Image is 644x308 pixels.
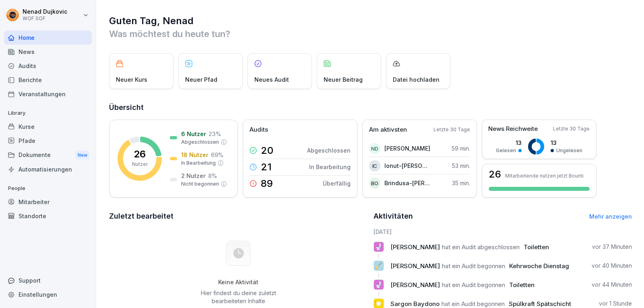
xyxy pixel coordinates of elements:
[390,243,440,251] span: [PERSON_NAME]
[375,260,382,271] p: 🧹
[4,287,92,302] a: Einstellungen
[185,75,217,84] p: Neuer Pfad
[384,179,431,187] p: Brindusa-[PERSON_NAME]
[384,144,430,153] p: [PERSON_NAME]
[323,179,351,188] p: Überfällig
[452,144,470,153] p: 59 min.
[592,281,632,289] p: vor 44 Minuten
[198,279,279,286] h5: Keine Aktivität
[509,281,535,289] span: Toiletten
[369,178,380,189] div: BO
[551,138,582,147] p: 13
[109,102,632,113] h2: Übersicht
[250,125,268,134] p: Audits
[208,172,217,180] p: 8 %
[208,130,221,138] p: 23 %
[4,107,92,120] p: Library
[109,211,368,222] h2: Zuletzt bearbeitet
[553,125,590,132] p: Letzte 30 Tage
[4,73,92,87] a: Berichte
[181,138,219,146] p: Abgeschlossen
[375,279,382,290] p: 🚽
[181,159,216,167] p: In Bearbeitung
[181,180,219,188] p: Nicht begonnen
[4,31,92,45] a: Home
[181,172,206,180] p: 2 Nutzer
[489,170,501,179] h3: 26
[452,161,470,170] p: 53 min.
[433,126,470,133] p: Letzte 30 Tage
[599,300,632,308] p: vor 1 Stunde
[592,262,632,270] p: vor 40 Minuten
[4,273,92,287] div: Support
[496,147,516,154] p: Gelesen
[261,146,273,155] p: 20
[4,134,92,148] a: Pfade
[442,281,505,289] span: hat ein Audit begonnen
[589,213,632,220] a: Mehr anzeigen
[524,243,549,251] span: Toiletten
[4,162,92,176] a: Automatisierungen
[4,148,92,163] a: DokumenteNew
[505,173,584,179] p: Mitarbeitende nutzen jetzt Bounti
[393,75,440,84] p: Datei hochladen
[488,124,538,134] p: News Reichweite
[442,300,505,308] span: hat ein Audit begonnen
[452,179,470,187] p: 35 min.
[375,241,382,252] p: 🚽
[4,182,92,195] p: People
[369,143,380,154] div: ND
[23,8,67,15] p: Nenad Dujkovic
[390,281,440,289] span: [PERSON_NAME]
[76,151,89,160] div: New
[592,243,632,251] p: vor 37 Minuten
[198,289,279,305] p: Hier findest du deine zuletzt bearbeiteten Inhalte
[4,59,92,73] a: Audits
[307,146,351,155] p: Abgeschlossen
[324,75,363,84] p: Neuer Beitrag
[4,209,92,223] a: Standorte
[261,162,272,172] p: 21
[390,262,440,270] span: [PERSON_NAME]
[4,45,92,59] a: News
[132,161,148,168] p: Nutzer
[116,75,147,84] p: Neuer Kurs
[4,195,92,209] a: Mitarbeiter
[211,151,223,159] p: 69 %
[4,148,92,163] div: Dokumente
[4,87,92,101] a: Veranstaltungen
[109,14,632,27] h1: Guten Tag, Nenad
[374,227,632,236] h6: [DATE]
[4,120,92,134] a: Kurse
[496,138,522,147] p: 13
[181,151,208,159] p: 18 Nutzer
[261,179,273,188] p: 89
[556,147,582,154] p: Ungelesen
[509,262,569,270] span: Kehrwoche Dienstag
[442,243,520,251] span: hat ein Audit abgeschlossen
[509,300,571,308] span: Spülkraft Spätschicht
[254,75,289,84] p: Neues Audit
[109,27,632,40] p: Was möchtest du heute tun?
[374,211,413,222] h2: Aktivitäten
[369,160,380,172] div: IC
[181,130,206,138] p: 6 Nutzer
[384,161,431,170] p: Ionut-[PERSON_NAME]
[23,16,67,21] p: WOF SOF
[369,125,407,134] p: Am aktivsten
[390,300,440,308] span: Sargon Baydono
[309,163,351,171] p: In Bearbeitung
[134,149,146,159] p: 26
[442,262,505,270] span: hat ein Audit begonnen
